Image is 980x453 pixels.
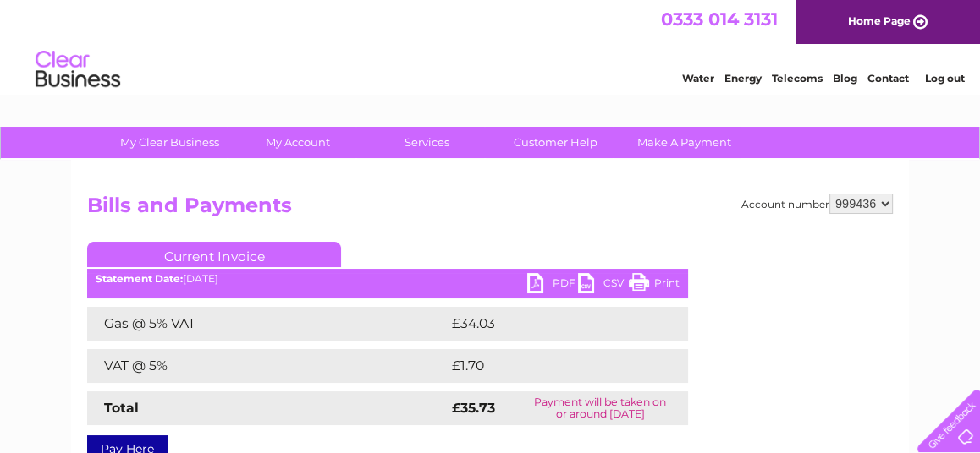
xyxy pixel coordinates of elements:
td: Payment will be taken on or around [DATE] [512,391,688,425]
div: Account number [741,194,893,214]
a: Print [629,273,680,297]
td: £1.70 [448,349,647,383]
a: Log out [924,72,964,85]
a: PDF [527,273,578,297]
td: Gas @ 5% VAT [87,307,448,341]
a: Telecoms [772,72,823,85]
div: Clear Business is a trading name of Verastar Limited (registered in [GEOGRAPHIC_DATA] No. 3667643... [91,9,891,82]
a: My Clear Business [100,127,239,158]
a: Contact [867,72,909,85]
a: Energy [724,72,762,85]
a: My Account [228,127,368,158]
img: logo.png [35,44,121,96]
a: Current Invoice [87,242,341,267]
a: Water [682,72,714,85]
b: Statement Date: [96,272,183,285]
strong: Total [104,400,139,416]
strong: £35.73 [452,400,495,416]
a: Services [357,127,497,158]
div: [DATE] [87,273,688,285]
td: VAT @ 5% [87,349,448,383]
a: CSV [578,273,629,297]
a: Customer Help [486,127,625,158]
td: £34.03 [448,307,654,341]
a: Make A Payment [614,127,754,158]
a: Blog [833,72,857,85]
a: 0333 014 3131 [661,8,778,30]
h2: Bills and Payments [87,194,893,226]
